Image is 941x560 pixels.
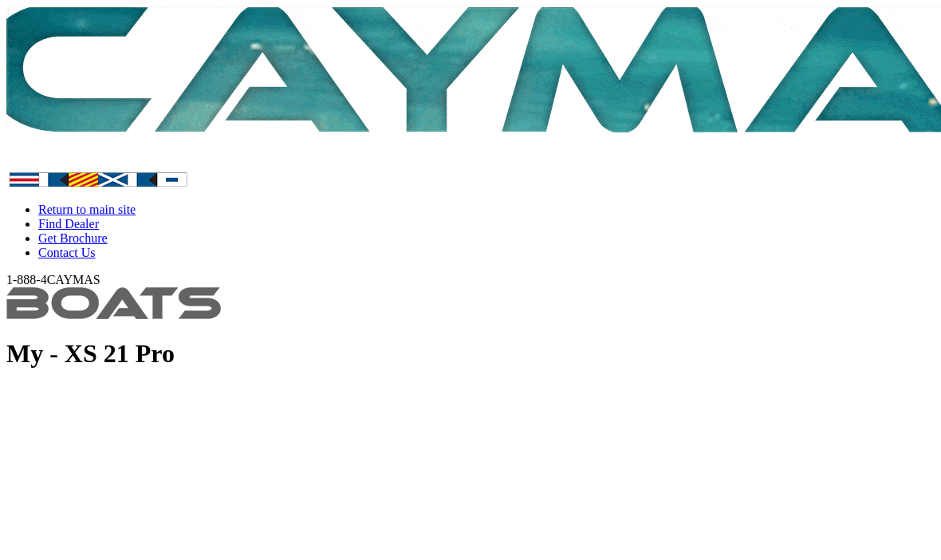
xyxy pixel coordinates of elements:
a: Return to main site [38,203,136,216]
a: Get Brochure [38,231,108,245]
a: Contact Us [38,246,96,259]
div: 1-888-4CAYMAS [6,273,935,287]
h1: My - XS 21 Pro [6,339,935,369]
a: Find Dealer [38,217,99,231]
img: white-logo-c9c8dbefe5ff5ceceb0f0178aa75bf4bb51f6bca0971e226c86eb53dfe498488.png [6,136,285,187]
img: header-img-254127e0d71590253d4cf57f5b8b17b756bd278d0e62775bdf129cc0fd38fc60.png [6,287,221,319]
